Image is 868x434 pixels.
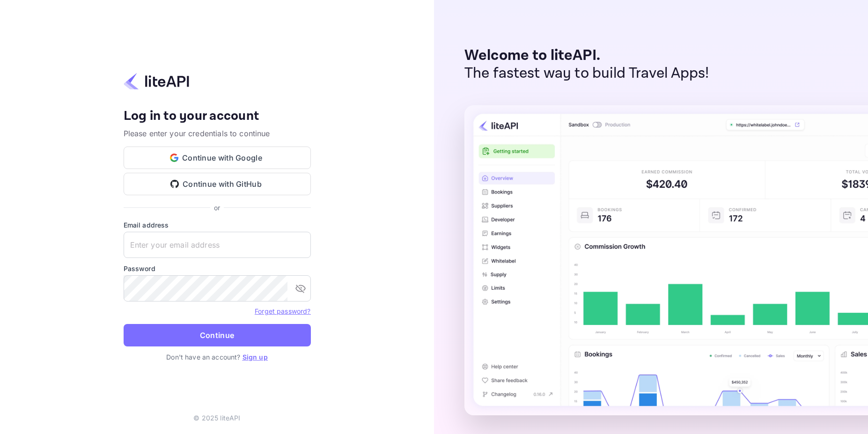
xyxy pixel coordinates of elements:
a: Sign up [243,353,268,361]
p: or [214,203,220,213]
p: The fastest way to build Travel Apps! [464,65,709,82]
input: Enter your email address [124,232,311,258]
p: Welcome to liteAPI. [464,47,709,65]
a: Forget password? [255,306,310,316]
a: Forget password? [255,307,310,315]
img: liteapi [124,72,189,90]
button: toggle password visibility [291,279,310,298]
label: Password [124,264,311,273]
p: Don't have an account? [124,352,311,362]
button: Continue [124,324,311,346]
h4: Log in to your account [124,108,311,125]
button: Continue with GitHub [124,173,311,195]
button: Continue with Google [124,147,311,169]
p: Please enter your credentials to continue [124,128,311,139]
p: © 2025 liteAPI [193,413,240,423]
label: Email address [124,220,311,230]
